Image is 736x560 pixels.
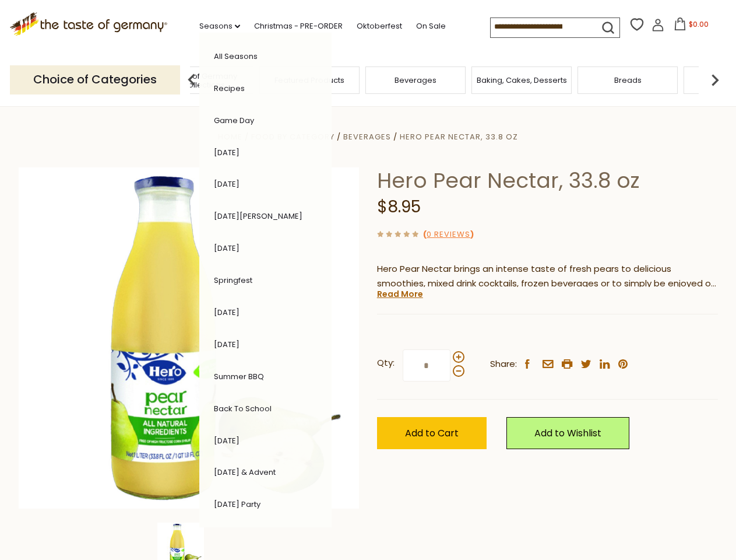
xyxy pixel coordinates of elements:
[377,195,421,218] span: $8.95
[214,243,240,254] a: [DATE]
[214,83,245,94] a: Recipes
[689,19,709,29] span: $0.00
[10,65,180,94] p: Choice of Categories
[423,229,474,240] span: ( )
[427,229,470,241] a: 0 Reviews
[490,357,517,372] span: Share:
[214,435,240,446] a: [DATE]
[343,131,391,142] a: Beverages
[214,403,272,414] a: Back to School
[403,349,450,381] input: Qty:
[199,20,240,33] a: Seasons
[377,262,718,291] p: Hero Pear Nectar brings an intense taste of fresh pears to delicious smoothies, mixed drink cockt...
[214,178,240,190] a: [DATE]
[377,356,395,370] strong: Qty:
[506,417,629,449] a: Add to Wishlist
[416,20,446,33] a: On Sale
[214,115,254,126] a: Game Day
[667,17,716,35] button: $0.00
[377,167,718,194] h1: Hero Pear Nectar, 33.8 oz
[254,20,343,33] a: Christmas - PRE-ORDER
[214,499,260,510] a: [DATE] Party
[180,68,203,92] img: previous arrow
[214,467,276,478] a: [DATE] & Advent
[214,307,240,318] a: [DATE]
[400,131,518,142] a: Hero Pear Nectar, 33.8 oz
[703,68,727,92] img: next arrow
[214,51,258,62] a: All Seasons
[214,211,302,222] a: [DATE][PERSON_NAME]
[614,76,642,85] a: Breads
[377,417,487,449] button: Add to Cart
[19,167,360,509] img: Hero Pear Nectar, 33.8 oz
[214,275,252,286] a: Springfest
[377,288,423,300] a: Read More
[214,147,240,158] a: [DATE]
[214,339,240,350] a: [DATE]
[395,76,436,85] a: Beverages
[405,426,459,440] span: Add to Cart
[214,371,264,382] a: Summer BBQ
[357,20,402,33] a: Oktoberfest
[477,76,567,85] a: Baking, Cakes, Desserts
